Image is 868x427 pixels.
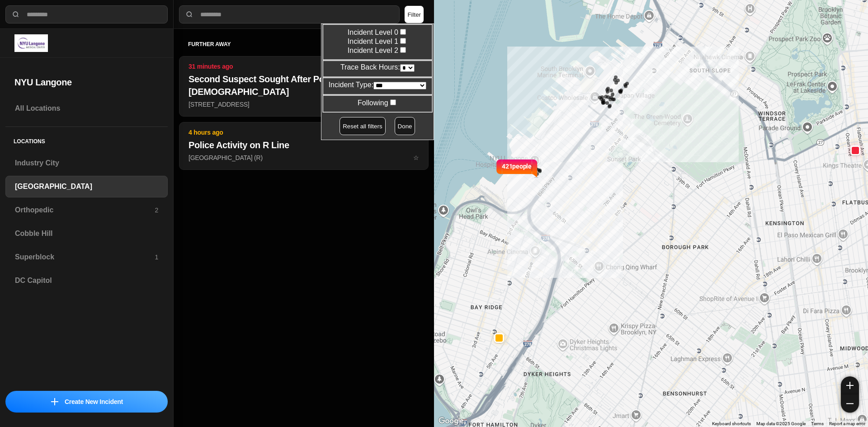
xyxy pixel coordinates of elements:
a: [GEOGRAPHIC_DATA] [5,176,168,197]
h3: All Locations [15,103,158,114]
a: Report a map error [829,421,865,426]
h5: Locations [5,127,168,152]
label: Incident Type: [329,81,426,89]
img: search [185,10,194,19]
input: Incident Level 0 [400,29,406,35]
input: Incident Level 1 [400,38,406,44]
img: Google [436,415,466,427]
h3: Orthopedic [15,205,155,216]
img: notch [532,158,538,178]
h2: NYU Langone [14,76,159,89]
a: Open this area in Google Maps (opens a new window) [436,415,466,427]
a: Superblock1 [5,246,168,268]
h2: Second Suspect Sought After Police Shot Armed [DEMOGRAPHIC_DATA] [189,73,419,98]
h3: Superblock [15,252,155,263]
h5: further away [188,41,396,48]
a: Cobble Hill [5,223,168,244]
button: 31 minutes ago6.57 mi awaySecond Suspect Sought After Police Shot Armed [DEMOGRAPHIC_DATA][STREET... [179,56,429,117]
p: [GEOGRAPHIC_DATA] (R) [189,153,419,162]
button: 4 hours ago0.98 mi awayPolice Activity on R Line[GEOGRAPHIC_DATA] (R)star [179,122,429,170]
button: Reset all filters [340,117,385,135]
a: 4 hours ago0.98 mi awayPolice Activity on R Line[GEOGRAPHIC_DATA] (R)star [179,154,429,161]
h3: DC Capitol [15,275,158,286]
label: Incident Level 2 [329,46,426,55]
img: zoom-out [846,400,854,407]
h3: [GEOGRAPHIC_DATA] [15,181,158,192]
p: 4 hours ago [189,128,383,137]
img: logo [14,34,48,52]
input: Incident Level 2 [400,47,406,53]
h3: Industry City [15,158,158,169]
a: Orthopedic2 [5,199,168,221]
button: Filter [404,5,424,23]
button: Keyboard shortcuts [712,421,751,427]
p: 2 [155,206,158,215]
button: iconCreate New Incident [5,391,168,413]
img: notch [495,158,502,178]
button: Done [395,117,415,135]
a: 31 minutes ago6.57 mi awaySecond Suspect Sought After Police Shot Armed [DEMOGRAPHIC_DATA][STREET... [179,100,429,108]
label: Following [358,99,397,107]
input: Following [390,99,396,105]
span: star [413,154,419,161]
p: 421 people [502,161,532,181]
p: 31 minutes ago [189,62,383,71]
img: icon [51,398,58,405]
a: All Locations [5,98,168,119]
a: DC Capitol [5,270,168,291]
h3: Cobble Hill [15,228,158,239]
p: 1 [155,253,158,262]
p: Create New Incident [65,397,123,406]
button: zoom-in [841,376,859,394]
img: zoom-in [846,382,854,389]
select: Incident Type: [373,82,426,89]
span: Map data ©2025 Google [756,421,806,426]
select: Trace Back Hours: [400,64,415,72]
label: Incident Level 0 [329,28,426,37]
a: Industry City [5,152,168,174]
label: Trace Back Hours: [340,63,415,71]
label: Incident Level 1 [329,37,426,46]
p: [STREET_ADDRESS] [189,100,419,109]
a: Terms [811,421,824,426]
h2: Police Activity on R Line [189,139,419,151]
img: search [11,10,20,19]
button: zoom-out [841,394,859,413]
